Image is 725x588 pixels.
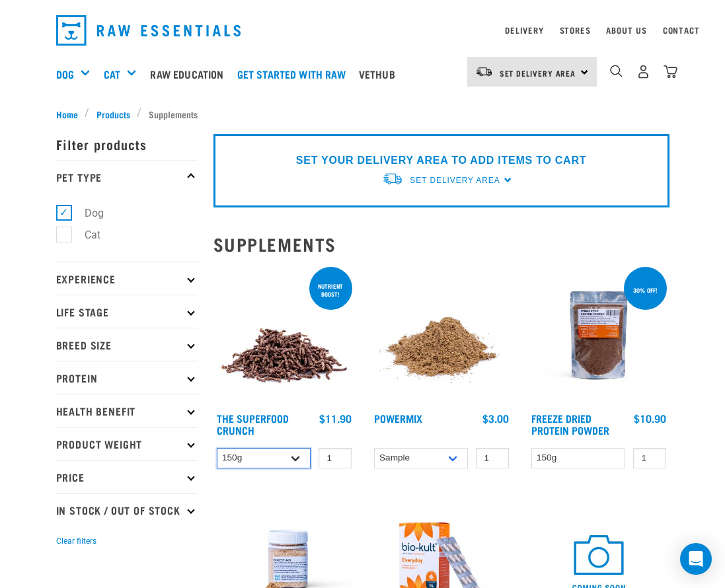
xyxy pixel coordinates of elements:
div: nutrient boost! [309,276,352,304]
a: Cat [104,66,120,82]
img: 1311 Superfood Crunch 01 [213,264,355,406]
a: Delivery [505,28,543,32]
div: $3.00 [482,412,509,424]
div: 30% off! [627,280,664,300]
p: Price [56,460,198,493]
a: Products [89,107,137,121]
a: Home [56,107,85,121]
span: Products [96,107,130,121]
nav: breadcrumbs [56,107,669,121]
img: van-moving.png [382,172,403,186]
p: Product Weight [56,427,198,460]
img: FD Protein Powder [528,264,669,406]
p: Protein [56,361,198,394]
img: home-icon-1@2x.png [610,65,623,77]
a: Contact [663,28,700,32]
p: Pet Type [56,161,198,194]
img: Pile Of PowerMix For Pets [371,264,512,406]
h2: Supplements [213,234,669,254]
p: Experience [56,262,198,295]
span: Home [56,107,78,121]
a: The Superfood Crunch [217,415,289,433]
p: Health Benefit [56,394,198,427]
a: Stores [560,28,591,32]
a: About Us [606,28,646,32]
img: Raw Essentials Logo [56,15,241,46]
input: 1 [633,448,666,468]
p: Life Stage [56,295,198,328]
img: user.png [636,65,650,79]
div: $11.90 [319,412,352,424]
img: home-icon@2x.png [664,65,677,79]
img: van-moving.png [475,66,493,78]
nav: dropdown navigation [46,10,680,51]
button: Clear filters [56,535,96,547]
a: Freeze Dried Protein Powder [531,415,609,433]
input: 1 [319,448,352,468]
p: Breed Size [56,328,198,361]
a: Get started with Raw [234,48,356,100]
p: SET YOUR DELIVERY AREA TO ADD ITEMS TO CART [296,153,586,168]
span: Set Delivery Area [410,176,500,185]
p: Filter products [56,128,198,161]
a: Raw Education [147,48,233,100]
p: In Stock / Out Of Stock [56,493,198,526]
label: Dog [63,205,109,221]
input: 1 [476,448,509,468]
a: Vethub [356,48,405,100]
span: Set Delivery Area [500,71,576,75]
div: $10.90 [634,412,666,424]
label: Cat [63,227,106,243]
a: Dog [56,66,74,82]
div: Open Intercom Messenger [680,543,712,575]
a: Powermix [374,415,422,421]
